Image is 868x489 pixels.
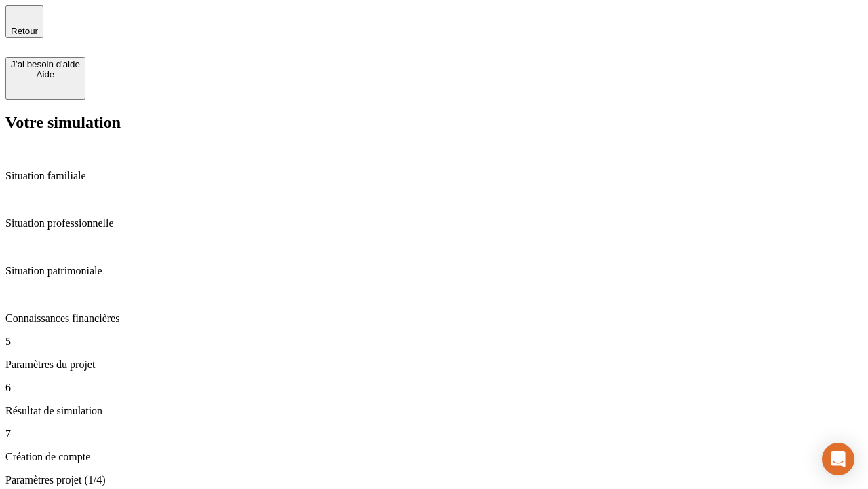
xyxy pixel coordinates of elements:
p: Situation familiale [5,170,863,182]
p: Connaissances financières [5,312,863,325]
p: Situation patrimoniale [5,265,863,277]
div: J’ai besoin d'aide [11,59,80,69]
h2: Votre simulation [5,113,863,132]
p: Création de compte [5,451,863,463]
p: 6 [5,382,863,394]
p: 7 [5,428,863,440]
p: Résultat de simulation [5,405,863,417]
div: Aide [11,69,80,79]
button: J’ai besoin d'aideAide [5,57,85,100]
p: Paramètres du projet [5,359,863,371]
div: Open Intercom Messenger [822,443,854,475]
button: Retour [5,5,43,38]
p: Situation professionnelle [5,217,863,230]
span: Retour [11,26,38,36]
p: Paramètres projet (1/4) [5,474,863,486]
p: 5 [5,336,863,348]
